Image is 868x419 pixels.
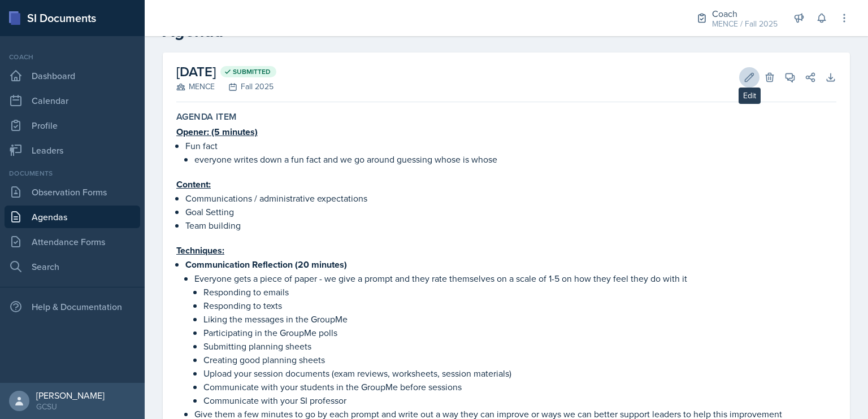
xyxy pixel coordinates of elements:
p: Goal Setting [185,205,836,219]
u: Content: [176,178,211,191]
h2: Agenda [163,21,850,41]
u: Techniques: [176,244,224,257]
p: Communications / administrative expectations [185,191,836,205]
p: Responding to texts [203,299,836,312]
u: Opener: (5 minutes) [176,125,258,138]
div: Coach [5,52,140,62]
p: Communicate with your students in the GroupMe before sessions [203,380,836,394]
div: GCSU [36,401,105,412]
a: Leaders [5,139,140,162]
span: Submitted [233,67,271,76]
a: Agendas [5,206,140,228]
p: Submitting planning sheets [203,339,836,353]
a: Search [5,255,140,278]
p: everyone writes down a fun fact and we go around guessing whose is whose [194,152,836,166]
div: MENCE Fall 2025 [176,81,276,93]
div: [PERSON_NAME] [36,390,105,401]
p: Upload your session documents (exam reviews, worksheets, session materials) [203,366,836,380]
h2: [DATE] [176,62,276,82]
strong: Communication Reflection (20 minutes) [185,258,347,271]
a: Observation Forms [5,181,140,203]
p: Communicate with your SI professor [203,394,836,407]
p: Participating in the GroupMe polls [203,326,836,339]
a: Attendance Forms [5,230,140,253]
a: Dashboard [5,64,140,87]
div: MENCE / Fall 2025 [712,18,778,30]
p: Responding to emails [203,285,836,299]
p: Team building [185,219,836,232]
p: Liking the messages in the GroupMe [203,312,836,326]
div: Coach [712,7,778,20]
p: Fun fact [185,139,836,152]
a: Profile [5,114,140,137]
div: Documents [5,168,140,178]
p: Everyone gets a piece of paper - we give a prompt and they rate themselves on a scale of 1-5 on h... [194,272,836,285]
p: Creating good planning sheets [203,353,836,366]
a: Calendar [5,89,140,112]
label: Agenda Item [176,111,236,123]
div: Help & Documentation [5,295,140,318]
button: Edit [739,67,759,88]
